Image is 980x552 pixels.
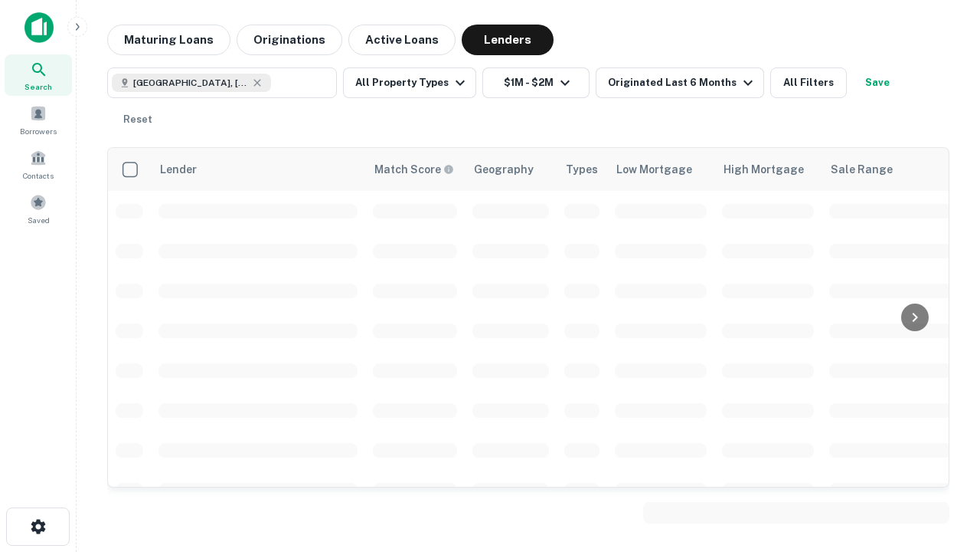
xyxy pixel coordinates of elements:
th: Sale Range [822,148,959,191]
button: Originations [237,25,342,55]
button: $1M - $2M [482,67,590,98]
button: All Property Types [343,67,476,98]
div: Geography [474,160,534,179]
th: Geography [465,148,557,191]
th: Types [557,148,607,191]
div: Lender [160,160,197,179]
button: All Filters [770,67,847,98]
button: Active Loans [348,25,456,55]
span: [GEOGRAPHIC_DATA], [GEOGRAPHIC_DATA], [GEOGRAPHIC_DATA] [133,76,248,90]
div: High Mortgage [724,160,804,179]
div: Originated Last 6 Months [608,74,757,92]
span: Search [24,80,52,93]
th: Capitalize uses an advanced AI algorithm to match your search with the best lender. The match sco... [365,148,465,191]
a: Contacts [5,143,72,185]
div: Sale Range [831,160,893,179]
img: capitalize-icon.png [24,12,54,43]
div: Low Mortgage [616,160,692,179]
span: Saved [28,214,50,226]
button: Save your search to get updates of matches that match your search criteria. [853,67,902,98]
div: Capitalize uses an advanced AI algorithm to match your search with the best lender. The match sco... [374,161,454,178]
iframe: Chat Widget [903,380,980,454]
span: Contacts [23,169,54,182]
a: Borrowers [5,99,72,140]
th: Lender [151,148,365,191]
button: Reset [113,104,162,135]
button: Originated Last 6 Months [596,67,764,98]
a: Search [5,54,72,96]
button: Maturing Loans [107,25,230,55]
a: Saved [5,188,72,229]
div: Types [566,160,598,179]
button: Lenders [462,25,554,55]
span: Borrowers [20,125,57,137]
th: Low Mortgage [607,148,714,191]
h6: Match Score [374,161,451,178]
th: High Mortgage [714,148,822,191]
